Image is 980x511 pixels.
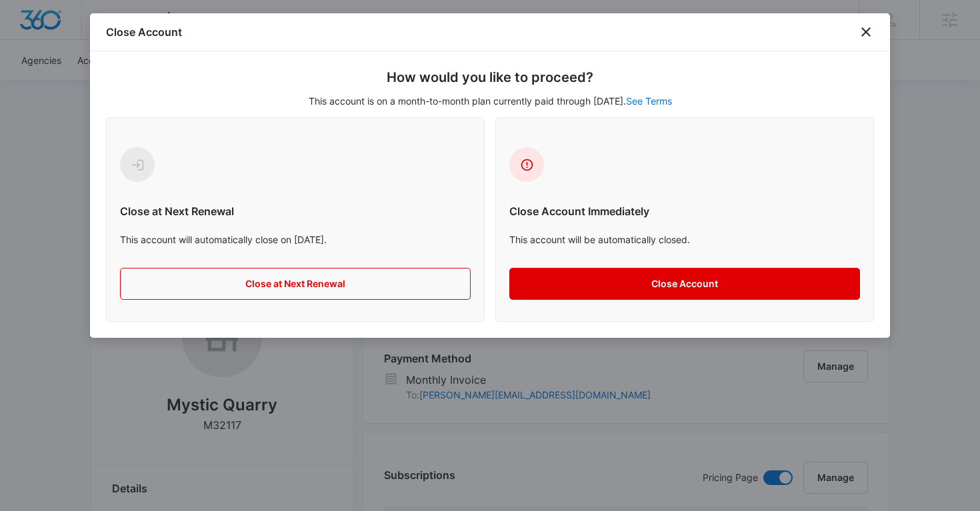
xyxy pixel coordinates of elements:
[509,233,860,247] p: This account will be automatically closed.
[106,24,182,40] h1: Close Account
[626,95,672,107] a: See Terms
[509,203,860,219] h6: Close Account Immediately
[120,203,471,219] h6: Close at Next Renewal
[106,67,874,87] h5: How would you like to proceed?
[509,268,860,300] button: Close Account
[106,94,874,108] p: This account is on a month-to-month plan currently paid through [DATE].
[120,268,471,300] button: Close at Next Renewal
[120,233,471,247] p: This account will automatically close on [DATE].
[858,24,874,40] button: close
